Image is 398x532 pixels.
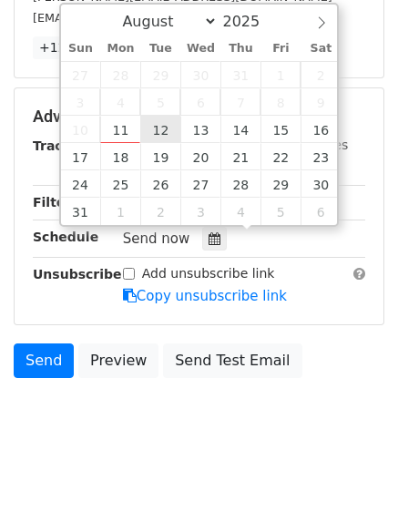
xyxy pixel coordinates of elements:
[61,116,101,143] span: August 10, 2025
[33,195,79,210] strong: Filters
[180,198,220,225] span: September 3, 2025
[100,88,140,116] span: August 4, 2025
[142,264,275,283] label: Add unsubscribe link
[61,61,101,88] span: July 27, 2025
[61,43,101,55] span: Sun
[220,143,260,170] span: August 21, 2025
[260,88,301,116] span: August 8, 2025
[260,43,301,55] span: Fri
[220,170,260,198] span: August 28, 2025
[180,43,220,55] span: Wed
[260,61,301,88] span: August 1, 2025
[100,170,140,198] span: August 25, 2025
[33,107,365,127] h5: Advanced
[140,88,180,116] span: August 5, 2025
[14,343,74,378] a: Send
[180,88,220,116] span: August 6, 2025
[180,61,220,88] span: July 30, 2025
[33,36,109,59] a: +12 more
[78,343,158,378] a: Preview
[260,143,301,170] span: August 22, 2025
[218,13,283,30] input: Year
[123,230,190,247] span: Send now
[140,198,180,225] span: September 2, 2025
[100,61,140,88] span: July 28, 2025
[307,445,398,532] iframe: Chat Widget
[61,170,101,198] span: August 24, 2025
[220,116,260,143] span: August 14, 2025
[140,61,180,88] span: July 29, 2025
[301,170,341,198] span: August 30, 2025
[301,88,341,116] span: August 9, 2025
[180,170,220,198] span: August 27, 2025
[33,230,98,244] strong: Schedule
[100,116,140,143] span: August 11, 2025
[260,116,301,143] span: August 15, 2025
[100,43,140,55] span: Mon
[260,198,301,225] span: September 5, 2025
[163,343,301,378] a: Send Test Email
[61,88,101,116] span: August 3, 2025
[33,267,122,281] strong: Unsubscribe
[301,43,341,55] span: Sat
[260,170,301,198] span: August 29, 2025
[220,43,260,55] span: Thu
[140,116,180,143] span: August 12, 2025
[140,43,180,55] span: Tue
[220,198,260,225] span: September 4, 2025
[140,170,180,198] span: August 26, 2025
[220,88,260,116] span: August 7, 2025
[140,143,180,170] span: August 19, 2025
[301,143,341,170] span: August 23, 2025
[220,61,260,88] span: July 31, 2025
[180,143,220,170] span: August 20, 2025
[301,116,341,143] span: August 16, 2025
[61,143,101,170] span: August 17, 2025
[100,143,140,170] span: August 18, 2025
[123,288,287,304] a: Copy unsubscribe link
[301,198,341,225] span: September 6, 2025
[100,198,140,225] span: September 1, 2025
[33,138,94,153] strong: Tracking
[33,11,236,25] small: [EMAIL_ADDRESS][DOMAIN_NAME]
[301,61,341,88] span: August 2, 2025
[61,198,101,225] span: August 31, 2025
[180,116,220,143] span: August 13, 2025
